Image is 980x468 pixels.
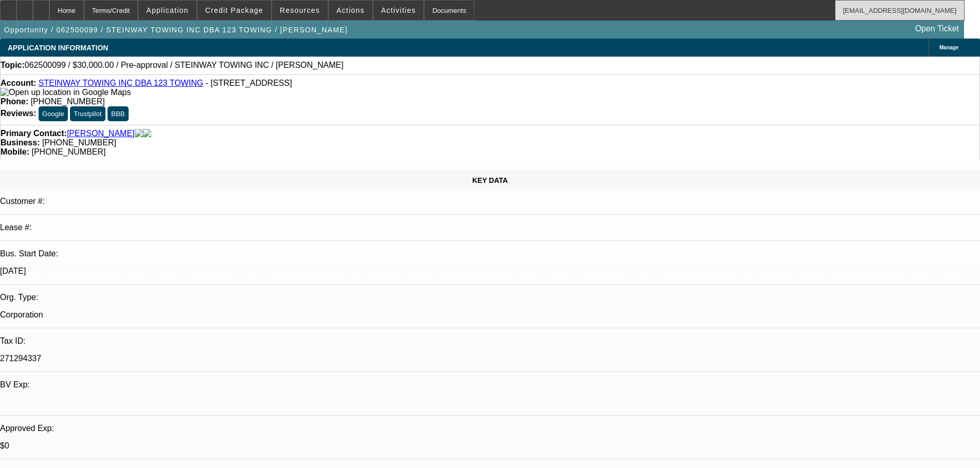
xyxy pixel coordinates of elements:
[1,129,67,138] strong: Primary Contact:
[280,6,320,14] span: Resources
[1,138,40,147] strong: Business:
[381,6,416,14] span: Activities
[1,61,25,70] strong: Topic:
[1,109,36,118] strong: Reviews:
[198,1,271,20] button: Credit Package
[1,88,131,97] a: View Google Maps
[1,88,131,97] img: Open up location in Google Maps
[143,129,151,138] img: linkedin-icon.png
[206,79,292,87] span: - [STREET_ADDRESS]
[39,106,68,121] button: Google
[108,106,129,121] button: BBB
[31,97,105,106] span: [PHONE_NUMBER]
[4,26,348,34] span: Opportunity / 062500099 / STEINWAY TOWING INC DBA 123 TOWING / [PERSON_NAME]
[336,6,365,14] span: Actions
[138,1,196,20] button: Application
[472,176,508,184] span: KEY DATA
[146,6,188,14] span: Application
[25,61,344,70] span: 062500099 / $30,000.00 / Pre-approval / STEINWAY TOWING INC / [PERSON_NAME]
[373,1,424,20] button: Activities
[31,147,105,156] span: [PHONE_NUMBER]
[939,45,958,50] span: Manage
[205,6,263,14] span: Credit Package
[1,97,28,106] strong: Phone:
[1,79,36,87] strong: Account:
[70,106,105,121] button: Trustpilot
[329,1,372,20] button: Actions
[135,129,143,138] img: facebook-icon.png
[272,1,328,20] button: Resources
[39,79,203,87] a: STEINWAY TOWING INC DBA 123 TOWING
[8,44,108,52] span: APPLICATION INFORMATION
[42,138,116,147] span: [PHONE_NUMBER]
[911,20,963,38] a: Open Ticket
[1,147,29,156] strong: Mobile:
[67,129,135,138] a: [PERSON_NAME]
